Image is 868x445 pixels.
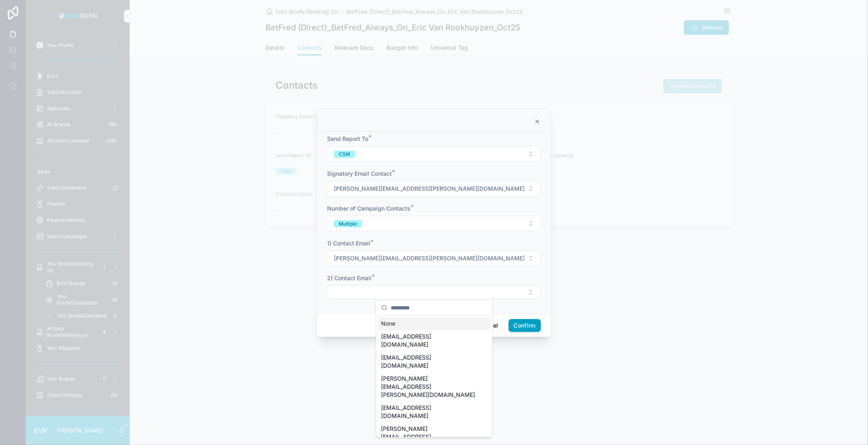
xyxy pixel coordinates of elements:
button: Select Button [327,216,541,231]
span: Signatory Email Contact [327,170,392,177]
span: [EMAIL_ADDRESS][DOMAIN_NAME] [381,332,478,349]
div: CSM [339,151,350,158]
span: [PERSON_NAME][EMAIL_ADDRESS][PERSON_NAME][DOMAIN_NAME] [334,254,524,262]
button: Select Button [327,146,541,162]
span: Send Report To [327,135,368,142]
div: Suggestions [376,315,492,437]
span: [PERSON_NAME][EMAIL_ADDRESS][PERSON_NAME][DOMAIN_NAME] [381,375,478,399]
span: [EMAIL_ADDRESS][DOMAIN_NAME] [381,404,478,420]
button: Select Button [327,251,541,266]
span: Number of Campaign Contacts [327,205,410,212]
span: [PERSON_NAME][EMAIL_ADDRESS][PERSON_NAME][DOMAIN_NAME] [334,185,524,193]
button: Select Button [327,285,541,299]
span: [EMAIL_ADDRESS][DOMAIN_NAME] [381,353,478,370]
div: None [378,317,491,330]
div: Multiple [339,220,357,228]
span: 2) Contact Email [327,275,372,281]
button: Select Button [327,181,541,196]
button: Confirm [509,319,541,332]
span: 1) Contact Email [327,240,370,247]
